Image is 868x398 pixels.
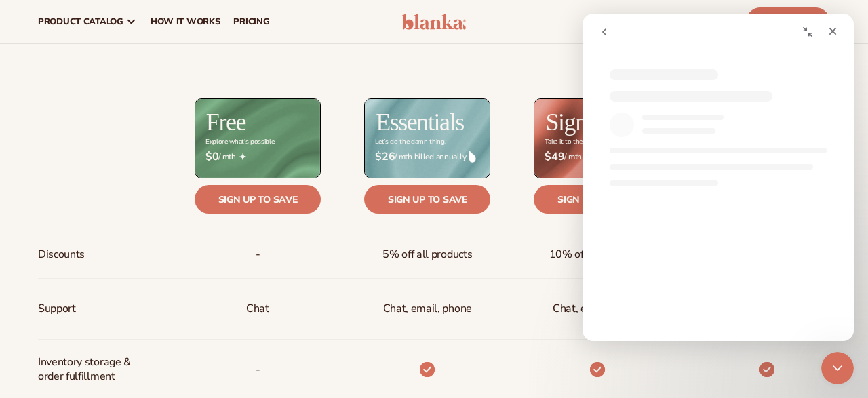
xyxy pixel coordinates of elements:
[365,99,490,178] img: Essentials_BG_9050f826-5aa9-47d9-a362-757b82c62641.jpg
[205,138,275,146] div: Explore what's possible.
[38,242,85,267] span: Discounts
[205,151,218,163] strong: $0
[38,350,131,389] span: Inventory storage & order fulfillment
[545,138,613,146] div: Take it to the next level.
[206,110,245,134] h2: Free
[151,16,220,27] span: How It Works
[205,151,310,163] span: / mth
[553,296,642,321] span: Chat, email, phone
[583,14,854,341] iframe: Intercom live chat
[469,151,476,163] img: drop.png
[382,242,472,267] span: 5% off all products
[545,151,649,163] span: / mth billed annually
[545,151,564,163] strong: $49
[545,110,630,134] h2: Signature
[256,357,260,382] p: -
[38,296,76,321] span: Support
[534,99,659,178] img: Signature_BG_eeb718c8-65ac-49e3-a4e5-327c6aa73146.jpg
[364,185,490,214] a: Sign up to save
[383,296,472,321] p: Chat, email, phone
[375,138,446,146] div: Let’s do the damn thing.
[233,16,269,27] span: pricing
[256,242,260,267] span: -
[549,242,646,267] span: 10% off all products
[402,14,466,30] img: logo
[195,99,320,178] img: free_bg.png
[246,296,269,321] p: Chat
[375,151,479,163] span: / mth billed annually
[821,352,854,384] iframe: Intercom live chat
[239,153,246,160] img: Free_Icon_bb6e7c7e-73f8-44bd-8ed0-223ea0fc522e.png
[376,110,464,134] h2: Essentials
[195,185,321,214] a: Sign up to save
[746,7,830,36] a: Start Free
[375,151,395,163] strong: $26
[534,185,660,214] a: Sign up to save
[38,16,123,27] span: product catalog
